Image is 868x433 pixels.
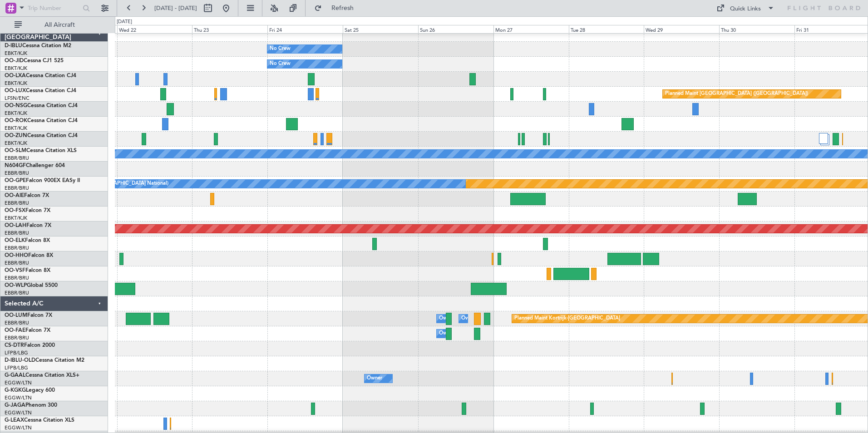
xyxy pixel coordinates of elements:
[117,18,132,26] div: [DATE]
[439,327,501,340] div: Owner Melsbroek Air Base
[310,1,365,15] button: Refresh
[5,379,32,386] a: EGGW/LTN
[5,245,29,251] a: EBBR/BRU
[439,312,501,325] div: Owner Melsbroek Air Base
[5,328,50,333] a: OO-FAEFalcon 7X
[5,140,27,147] a: EBKT/KJK
[5,50,27,57] a: EBKT/KJK
[5,335,29,341] a: EBBR/BRU
[5,148,77,153] a: OO-SLMCessna Citation XLS
[5,290,29,296] a: EBBR/BRU
[5,403,25,408] span: G-JAGA
[5,88,26,93] span: OO-LUX
[192,25,267,33] div: Thu 23
[5,80,27,87] a: EBKT/KJK
[5,343,55,348] a: CS-DTRFalcon 2000
[5,230,29,236] a: EBBR/BRU
[5,223,51,228] a: OO-LAHFalcon 7X
[5,328,25,333] span: OO-FAE
[461,312,523,325] div: Owner Melsbroek Air Base
[5,253,53,258] a: OO-HHOFalcon 8X
[569,25,644,33] div: Tue 28
[5,364,28,371] a: LFPB/LBG
[5,260,29,266] a: EBBR/BRU
[5,313,52,318] a: OO-LUMFalcon 7X
[5,388,26,393] span: G-KGKG
[5,409,32,416] a: EGGW/LTN
[514,312,620,325] div: Planned Maint Kortrijk-[GEOGRAPHIC_DATA]
[5,223,26,228] span: OO-LAH
[5,103,27,108] span: OO-NSG
[5,178,26,183] span: OO-GPE
[5,418,24,423] span: G-LEAX
[5,118,78,123] a: OO-ROKCessna Citation CJ4
[5,200,29,207] a: EBBR/BRU
[343,25,418,33] div: Sat 25
[154,4,197,12] span: [DATE] - [DATE]
[5,268,25,273] span: OO-VSF
[5,193,49,198] a: OO-AIEFalcon 7X
[5,358,35,363] span: D-IBLU-OLD
[5,373,25,378] span: G-GAAL
[5,73,26,79] span: OO-LXA
[5,388,55,393] a: G-KGKGLegacy 600
[367,372,382,385] div: Owner
[5,170,29,177] a: EBBR/BRU
[117,25,192,33] div: Wed 22
[719,25,794,33] div: Thu 30
[5,185,29,192] a: EBBR/BRU
[5,95,30,102] a: LFSN/ENC
[644,25,719,33] div: Wed 29
[5,268,50,273] a: OO-VSFFalcon 8X
[5,208,25,213] span: OO-FSX
[5,373,79,378] a: G-GAALCessna Citation XLS+
[5,163,26,168] span: N604GF
[28,1,80,15] input: Trip Number
[5,193,24,198] span: OO-AIE
[5,43,22,49] span: D-IBLU
[5,43,71,49] a: D-IBLUCessna Citation M2
[5,313,27,318] span: OO-LUM
[5,133,27,138] span: OO-ZUN
[5,283,27,288] span: OO-WLP
[5,253,28,258] span: OO-HHO
[5,65,27,72] a: EBKT/KJK
[5,178,80,183] a: OO-GPEFalcon 900EX EASy II
[730,5,761,14] div: Quick Links
[712,1,779,15] button: Quick Links
[5,163,65,168] a: N604GFChallenger 604
[5,133,78,138] a: OO-ZUNCessna Citation CJ4
[5,208,50,213] a: OO-FSXFalcon 7X
[665,87,808,101] div: Planned Maint [GEOGRAPHIC_DATA] ([GEOGRAPHIC_DATA])
[5,283,58,288] a: OO-WLPGlobal 5500
[267,25,343,33] div: Fri 24
[5,320,29,326] a: EBBR/BRU
[418,25,493,33] div: Sun 26
[5,118,27,123] span: OO-ROK
[5,58,24,64] span: OO-JID
[5,403,57,408] a: G-JAGAPhenom 300
[5,148,26,153] span: OO-SLM
[5,358,84,363] a: D-IBLU-OLDCessna Citation M2
[5,343,24,348] span: CS-DTR
[5,155,29,162] a: EBBR/BRU
[5,418,74,423] a: G-LEAXCessna Citation XLS
[5,58,64,64] a: OO-JIDCessna CJ1 525
[5,424,32,431] a: EGGW/LTN
[5,349,28,356] a: LFPB/LBG
[5,88,76,93] a: OO-LUXCessna Citation CJ4
[493,25,569,33] div: Mon 27
[324,5,362,11] span: Refresh
[5,238,50,243] a: OO-ELKFalcon 8X
[5,275,29,281] a: EBBR/BRU
[5,73,76,79] a: OO-LXACessna Citation CJ4
[5,110,27,117] a: EBKT/KJK
[5,238,25,243] span: OO-ELK
[10,18,99,32] button: All Aircraft
[5,394,32,401] a: EGGW/LTN
[24,22,96,28] span: All Aircraft
[5,103,78,108] a: OO-NSGCessna Citation CJ4
[270,42,291,56] div: No Crew
[5,125,27,132] a: EBKT/KJK
[5,215,27,221] a: EBKT/KJK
